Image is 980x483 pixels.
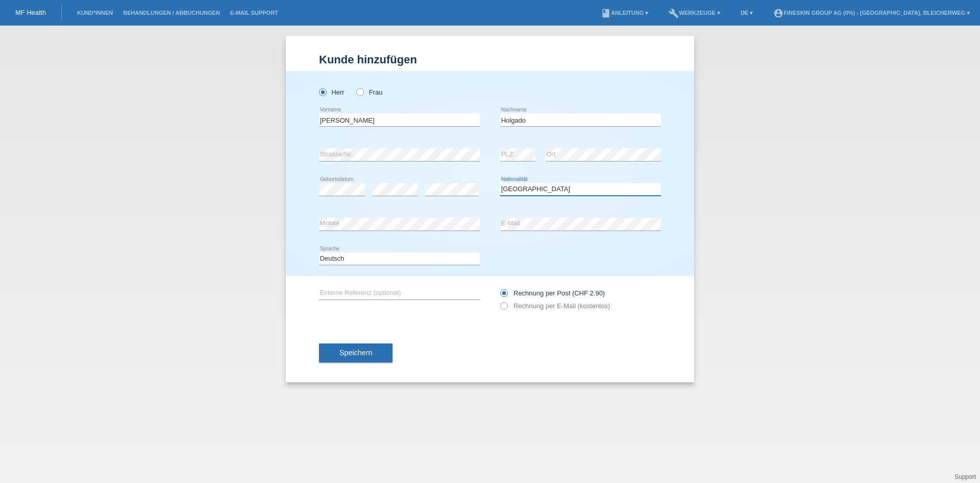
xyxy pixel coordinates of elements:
i: book [601,8,611,18]
label: Herr [319,88,345,96]
i: account_circle [773,8,783,18]
label: Frau [356,88,382,96]
input: Herr [319,88,326,95]
span: Speichern [339,349,372,357]
a: DE ▾ [736,10,758,16]
label: Rechnung per E-Mail (kostenlos) [500,302,610,310]
a: Behandlungen / Abbuchungen [118,10,225,16]
input: Rechnung per E-Mail (kostenlos) [500,302,507,315]
a: MF Health [15,9,46,16]
h1: Kunde hinzufügen [319,53,661,66]
a: Kund*innen [72,10,118,16]
a: Support [954,473,976,480]
a: account_circleFineSkin Group AG (0%) - [GEOGRAPHIC_DATA], Bleicherweg ▾ [768,10,975,16]
a: E-Mail Support [225,10,283,16]
input: Frau [356,88,363,95]
i: build [669,8,679,18]
input: Rechnung per Post (CHF 2.90) [500,289,507,302]
label: Rechnung per Post (CHF 2.90) [500,289,605,297]
a: bookAnleitung ▾ [596,10,653,16]
button: Speichern [319,343,393,363]
a: buildWerkzeuge ▾ [664,10,725,16]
